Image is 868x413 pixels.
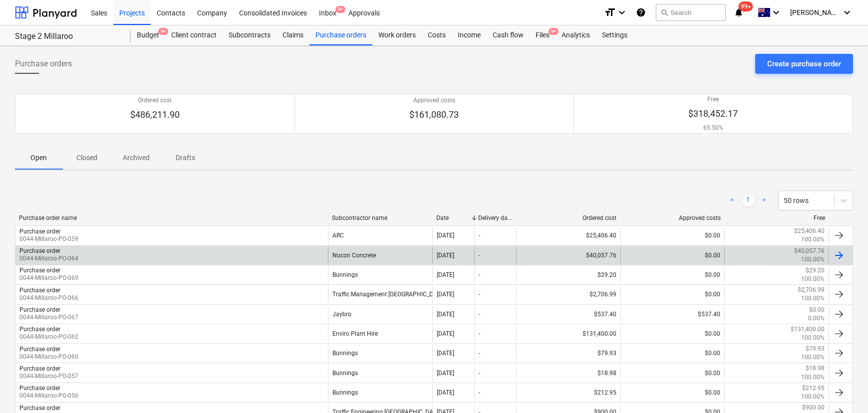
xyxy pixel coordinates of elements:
a: Previous page [726,195,738,206]
div: $537.40 [620,306,725,323]
p: 0044-Millaroo-PO-064 [19,254,78,263]
div: - [479,271,480,278]
div: $0.00 [620,266,725,283]
a: Page 1 is your current page [742,195,754,206]
div: Bunnings [328,364,432,381]
div: [DATE] [437,271,454,278]
span: 99+ [739,1,753,11]
p: 100.00% [801,393,825,401]
i: Knowledge base [636,6,646,18]
p: 0044-Millaroo-PO-057 [19,372,78,381]
p: 65.50% [689,124,738,132]
div: $25,406.40 [516,227,620,244]
p: 100.00% [801,353,825,362]
p: Ordered cost [130,96,180,105]
a: Purchase orders [309,25,372,45]
p: Closed [75,153,99,163]
button: Create purchase order [755,54,853,74]
p: 0044-Millaroo-PO-059 [19,235,78,243]
p: Approved costs [410,96,459,105]
div: Purchase order [19,267,60,274]
p: 0.00% [808,314,825,323]
a: Cash flow [487,25,530,45]
a: Analytics [556,25,596,45]
a: Subcontracts [223,25,277,45]
a: Files9+ [530,25,556,45]
div: - [479,389,480,396]
p: 100.00% [801,255,825,264]
div: Purchase order [19,365,60,372]
div: Purchase order [19,228,60,235]
div: Stage 2 Millaroo [15,31,119,42]
p: Free [689,95,738,104]
p: Open [27,153,51,163]
div: - [479,370,480,377]
div: $0.00 [620,364,725,381]
div: $0.00 [620,247,725,264]
i: notifications [734,6,744,18]
span: 9+ [549,28,559,35]
div: Create purchase order [767,57,841,70]
p: $2,706.99 [798,286,825,294]
div: $212.95 [516,384,620,401]
div: Purchase order [19,385,60,392]
div: Files [530,25,556,45]
div: [DATE] [437,252,454,259]
div: [DATE] [437,370,454,377]
div: [DATE] [437,350,454,357]
div: - [479,291,480,298]
div: Approved costs [624,214,721,221]
div: Ordered cost [520,214,616,221]
div: $0.00 [620,325,725,342]
div: - [479,350,480,357]
span: search [660,8,668,16]
div: - [479,252,480,259]
p: $212.95 [802,384,825,393]
div: Subcontractor name [332,214,428,221]
p: $0.00 [809,306,825,314]
i: keyboard_arrow_down [841,6,853,18]
span: [PERSON_NAME] [790,8,840,16]
div: Date [436,214,470,221]
a: Costs [422,25,452,45]
div: Budget [131,25,165,45]
p: 0044-Millaroo-PO-066 [19,294,78,302]
p: 0044-Millaroo-PO-067 [19,313,78,322]
div: $79.93 [516,345,620,362]
p: 0044-Millaroo-PO-056 [19,392,78,400]
div: [DATE] [437,330,454,337]
div: - [479,311,480,318]
span: 9+ [335,6,345,13]
a: Income [452,25,487,45]
div: [DATE] [437,389,454,396]
a: Settings [596,25,633,45]
div: Jaybro [328,306,432,323]
a: Client contract [165,25,223,45]
div: $0.00 [620,227,725,244]
div: Bunnings [328,345,432,362]
div: Purchase order [19,287,60,294]
div: $0.00 [620,286,725,303]
div: Bunnings [328,384,432,401]
i: format_size [604,6,616,18]
p: $161,080.73 [410,109,459,121]
p: 0044-Millaroo-PO-060 [19,353,78,361]
div: Free [729,214,825,221]
a: Next page [758,195,770,206]
a: Claims [277,25,309,45]
div: $2,706.99 [516,286,620,303]
a: Work orders [372,25,422,45]
p: 0044-Millaroo-PO-062 [19,333,78,341]
div: Enviro Plant Hire [328,325,432,342]
p: Drafts [174,153,198,163]
div: $40,057.76 [516,247,620,264]
p: 0044-Millaroo-PO-069 [19,274,78,282]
